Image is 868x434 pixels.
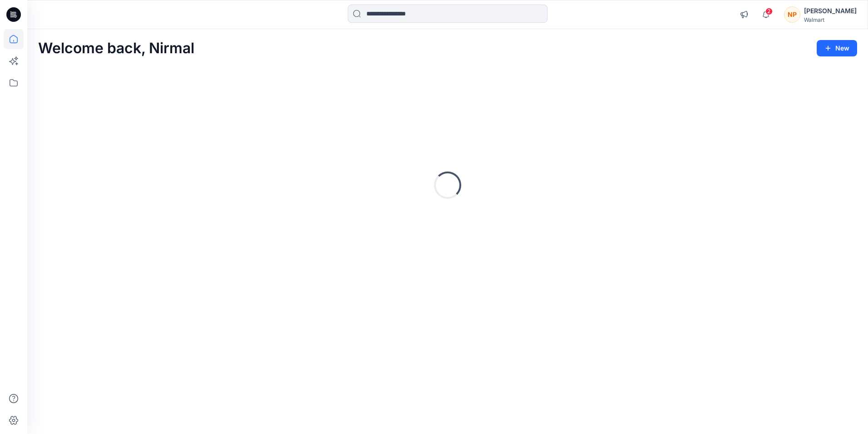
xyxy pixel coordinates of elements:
div: Walmart [804,16,857,23]
button: New [817,40,857,56]
div: NP [784,6,800,23]
div: [PERSON_NAME] [804,5,857,16]
span: 2 [765,8,773,15]
h2: Welcome back, Nirmal [38,40,194,57]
